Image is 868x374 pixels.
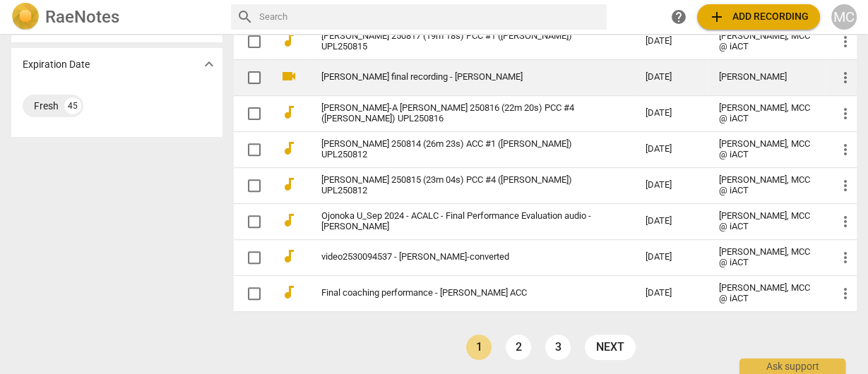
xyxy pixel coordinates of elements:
[321,72,594,83] a: [PERSON_NAME] final recording - [PERSON_NAME]
[259,6,601,28] input: Search
[280,284,297,301] span: audiotrack
[466,334,492,360] a: Page 1 is your current page
[506,334,531,360] a: Page 2
[634,167,708,203] td: [DATE]
[321,252,594,263] a: video2530094537 - [PERSON_NAME]-converted
[708,8,725,25] span: add
[837,285,854,302] span: more_vert
[280,248,297,265] span: audiotrack
[719,31,814,52] div: [PERSON_NAME], MCC @ iACT
[280,176,297,193] span: audiotrack
[837,105,854,122] span: more_vert
[321,103,594,124] a: [PERSON_NAME]-A [PERSON_NAME] 250816 (22m 20s) PCC #4 ([PERSON_NAME]) UPL250816
[719,72,814,83] div: [PERSON_NAME]
[634,131,708,167] td: [DATE]
[634,23,708,59] td: [DATE]
[585,334,636,360] a: next
[837,141,854,158] span: more_vert
[831,4,857,30] button: MC
[280,212,297,229] span: audiotrack
[719,103,814,124] div: [PERSON_NAME], MCC @ iACT
[837,69,854,86] span: more_vert
[634,95,708,131] td: [DATE]
[634,239,708,275] td: [DATE]
[837,177,854,194] span: more_vert
[321,175,594,196] a: [PERSON_NAME] 250815 (23m 04s) PCC #4 ([PERSON_NAME]) UPL250812
[237,8,254,25] span: search
[666,4,691,30] a: Help
[321,31,594,52] a: [PERSON_NAME] 250817 (19m 18s) PCC #1 ([PERSON_NAME]) UPL250815
[634,59,708,95] td: [DATE]
[697,4,820,30] button: Upload
[708,8,809,25] span: Add recording
[321,211,594,232] a: Ojonoka U_Sep 2024 - ACALC - Final Performance Evaluation audio - [PERSON_NAME]
[634,203,708,239] td: [DATE]
[198,54,220,75] button: Show more
[634,275,708,311] td: [DATE]
[719,247,814,268] div: [PERSON_NAME], MCC @ iACT
[280,104,297,121] span: audiotrack
[11,3,40,31] img: Logo
[837,249,854,266] span: more_vert
[11,3,220,31] a: LogoRaeNotes
[837,33,854,50] span: more_vert
[201,56,218,73] span: expand_more
[670,8,687,25] span: help
[321,139,594,160] a: [PERSON_NAME] 250814 (26m 23s) ACC #1 ([PERSON_NAME]) UPL250812
[719,283,814,304] div: [PERSON_NAME], MCC @ iACT
[321,288,594,298] a: Final coaching performance - [PERSON_NAME] ACC
[64,97,81,114] div: 45
[719,175,814,196] div: [PERSON_NAME], MCC @ iACT
[280,140,297,157] span: audiotrack
[34,99,59,113] div: Fresh
[280,32,297,49] span: audiotrack
[837,213,854,230] span: more_vert
[280,68,297,85] span: videocam
[719,139,814,160] div: [PERSON_NAME], MCC @ iACT
[545,334,571,360] a: Page 3
[45,7,119,27] h2: RaeNotes
[23,57,90,72] p: Expiration Date
[739,358,845,374] div: Ask support
[719,211,814,232] div: [PERSON_NAME], MCC @ iACT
